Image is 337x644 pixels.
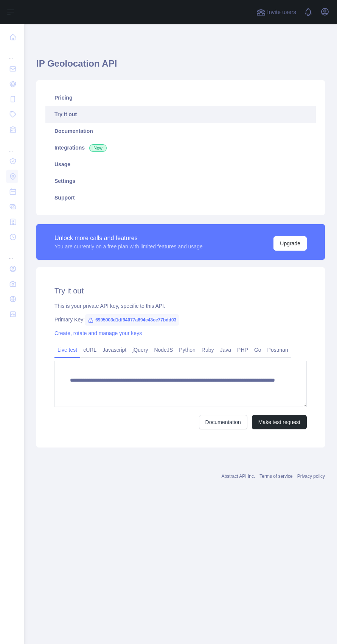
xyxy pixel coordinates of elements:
a: cURL [80,344,99,356]
a: Privacy policy [297,474,325,479]
a: Ruby [199,344,217,356]
a: Python [176,344,199,356]
a: NodeJS [151,344,176,356]
span: New [89,144,107,152]
a: Javascript [99,344,129,356]
button: Invite users [255,6,298,18]
button: Make test request [252,415,307,429]
a: PHP [234,344,251,356]
div: You are currently on a free plan with limited features and usage [54,243,203,250]
a: Support [45,189,316,206]
a: Terms of service [259,474,292,479]
a: Postman [264,344,291,356]
a: Usage [45,156,316,173]
a: Documentation [199,415,247,429]
div: ... [6,45,18,61]
button: Upgrade [273,236,307,251]
h2: Try it out [54,285,307,296]
a: Java [217,344,235,356]
a: Documentation [45,123,316,139]
div: This is your private API key, specific to this API. [54,302,307,310]
span: 6905003d1df94077a694c43ce77bdd03 [85,314,179,326]
a: Create, rotate and manage your keys [54,330,142,336]
a: Go [251,344,264,356]
span: Invite users [267,8,296,17]
div: ... [6,245,18,260]
div: Primary Key: [54,316,307,323]
a: Try it out [45,106,316,123]
div: ... [6,138,18,153]
h1: IP Geolocation API [36,58,325,76]
a: Integrations New [45,139,316,156]
a: Pricing [45,89,316,106]
div: Unlock more calls and features [54,234,203,243]
a: Abstract API Inc. [222,474,255,479]
a: Settings [45,173,316,189]
a: jQuery [129,344,151,356]
a: Live test [54,344,80,356]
